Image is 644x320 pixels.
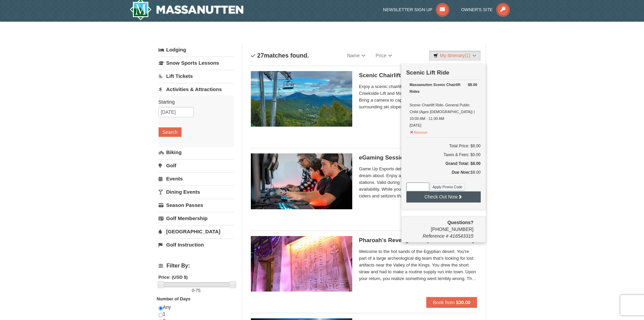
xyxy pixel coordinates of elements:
button: Search [159,127,182,137]
strong: Price: (USD $) [159,275,188,280]
span: Enjoy a scenic chairlift ride up Massanutten’s signature Creekside Lift and Massanutten's NEW Pea... [359,83,477,110]
a: Lift Tickets [159,70,234,82]
a: Golf Membership [159,212,234,225]
a: [GEOGRAPHIC_DATA] [159,225,234,238]
h6: Total Price: $8.00 [406,143,481,149]
strong: $8.00 [468,81,477,88]
label: Starting [159,99,229,105]
a: Events [159,172,234,185]
h4: matches found. [251,52,309,59]
h5: Scenic Chairlift Ride | 10:00 AM - 11:30 AM [359,72,477,79]
span: (1) [464,53,470,58]
a: Dining Events [159,186,234,198]
a: Newsletter Sign Up [383,7,449,12]
strong: $30.00 [456,300,471,305]
img: 6619913-410-20a124c9.jpg [251,236,352,292]
a: Season Passes [159,199,234,211]
strong: Questions? [447,220,473,225]
h5: Pharoah's Revenge Escape Room- Military [359,237,477,244]
a: Price [371,49,397,62]
span: [PHONE_NUMBER] [406,219,474,232]
a: Golf Instruction [159,238,234,251]
div: Taxes & Fees: $0.00 [406,151,481,158]
span: Newsletter Sign Up [383,7,432,12]
label: - [159,287,234,294]
span: 27 [257,52,264,59]
span: Game Up Esports delivers an experience that gamers dream about. Enjoy an hour of game time at one... [359,166,477,199]
span: Owner's Site [461,7,493,12]
span: Welcome to the hot sands of the Egyptian desert. You're part of a large archeological dig team th... [359,248,477,282]
div: Massanutten Scenic Chairlift Rides [410,81,477,95]
a: Activities & Attractions [159,83,234,95]
strong: Scenic Lift Ride [406,69,450,76]
div: Scenic Chairlift Ride- General Public Child (Ages [DEMOGRAPHIC_DATA]) | 10:00 AM - 11:30 AM [DATE] [410,81,477,129]
span: 416543315 [450,233,473,239]
span: 75 [196,288,200,293]
span: Book from [433,300,455,305]
strong: Due Now: [452,170,470,175]
button: Apply Promo Code [430,183,465,191]
button: Remove [410,127,428,136]
span: Reference # [423,233,448,239]
a: Lodging [159,44,234,56]
a: Snow Sports Lessons [159,57,234,69]
div: $8.00 [406,169,481,183]
h5: Grand Total: $8.00 [406,160,481,167]
span: 0 [192,288,194,293]
a: Owner's Site [461,7,510,12]
a: Biking [159,146,234,158]
img: 19664770-34-0b975b5b.jpg [251,153,352,209]
h5: eGaming Session Time [359,154,477,161]
strong: Number of Days [157,296,191,301]
a: Golf [159,159,234,172]
button: Book from $30.00 [426,297,477,308]
button: Check Out Now [406,191,481,202]
h4: Filter By: [159,263,234,269]
img: 24896431-1-a2e2611b.jpg [251,71,352,127]
a: My Itinerary(1) [429,50,480,61]
a: Name [342,49,371,62]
